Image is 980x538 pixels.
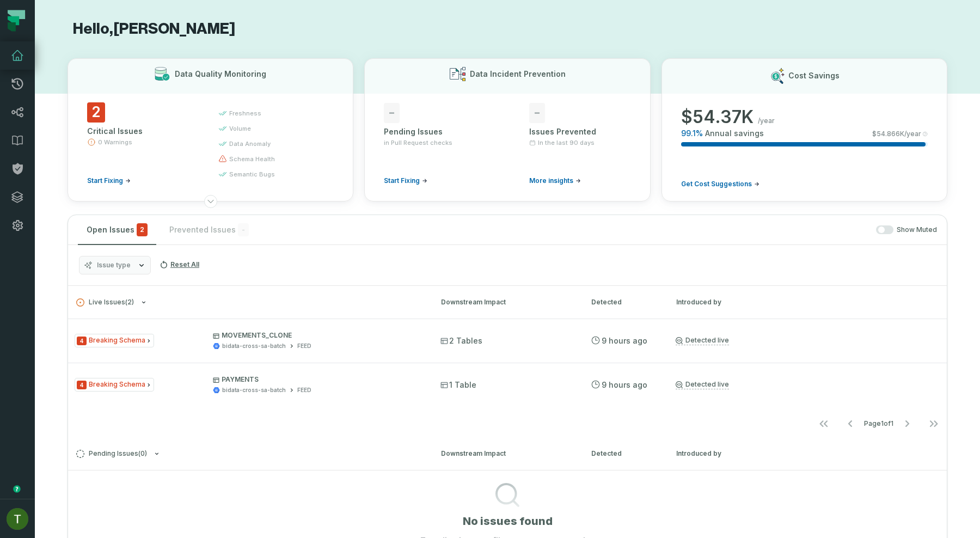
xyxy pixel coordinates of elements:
[384,176,420,185] span: Start Fixing
[384,176,427,185] a: Start Fixing
[788,70,840,81] h3: Cost Savings
[98,138,132,146] span: 0 Warnings
[213,331,421,340] p: MOVEMENTS_CLONE
[529,126,631,137] div: Issues Prevented
[155,256,204,273] button: Reset All
[262,225,937,235] div: Show Muted
[463,513,553,529] h1: No issues found
[78,215,156,244] button: Open Issues
[384,138,452,147] span: in Pull Request checks
[7,508,28,530] img: avatar of Tomer Galun
[77,337,87,345] span: Severity
[681,128,703,139] span: 99.1 %
[602,336,647,345] relative-time: Aug 14, 2025, 1:15 AM GMT+3
[591,297,657,307] div: Detected
[229,155,275,163] span: schema health
[87,102,105,123] span: 2
[297,386,311,394] div: FEED
[68,319,947,437] div: Live Issues(2)
[921,413,947,435] button: Go to last page
[811,413,947,435] ul: Page 1 of 1
[676,380,729,389] a: Detected live
[229,124,251,133] span: volume
[602,380,647,389] relative-time: Aug 14, 2025, 1:15 AM GMT+3
[68,20,947,39] h1: Hello, [PERSON_NAME]
[441,449,572,458] div: Downstream Impact
[364,58,650,201] button: Data Incident Prevention-Pending Issuesin Pull Request checksStart Fixing-Issues PreventedIn the ...
[529,103,545,123] span: -
[76,450,421,458] button: Pending Issues(0)
[222,342,286,350] div: bidata-cross-sa-batch
[894,413,920,435] button: Go to next page
[137,223,148,236] span: critical issues and errors combined
[529,176,573,185] span: More insights
[75,378,154,392] span: Issue Type
[76,298,421,307] button: Live Issues(2)
[213,375,421,384] p: PAYMENTS
[758,117,775,125] span: /year
[811,413,837,435] button: Go to first page
[12,484,22,494] div: Tooltip anchor
[676,449,939,458] div: Introduced by
[77,381,87,389] span: Severity
[222,386,286,394] div: bidata-cross-sa-batch
[384,126,486,137] div: Pending Issues
[79,256,151,274] button: Issue type
[229,109,261,118] span: freshness
[591,449,657,458] div: Detected
[705,128,764,139] span: Annual savings
[297,342,311,350] div: FEED
[440,380,476,390] span: 1 Table
[872,130,921,138] span: $ 54.866K /year
[529,176,581,185] a: More insights
[76,450,147,458] span: Pending Issues ( 0 )
[384,103,400,123] span: -
[68,58,353,201] button: Data Quality Monitoring2Critical Issues0 WarningsStart Fixingfreshnessvolumedata anomalyschema he...
[661,58,947,201] button: Cost Savings$54.37K/year99.1%Annual savings$54.866K/yearGet Cost Suggestions
[76,298,134,307] span: Live Issues ( 2 )
[87,176,131,185] a: Start Fixing
[441,297,572,307] div: Downstream Impact
[676,336,729,345] a: Detected live
[681,180,752,188] span: Get Cost Suggestions
[229,170,275,179] span: semantic bugs
[837,413,863,435] button: Go to previous page
[229,139,271,148] span: data anomaly
[538,138,595,147] span: In the last 90 days
[470,69,566,80] h3: Data Incident Prevention
[68,413,947,435] nav: pagination
[87,176,123,185] span: Start Fixing
[87,126,199,137] div: Critical Issues
[97,261,131,270] span: Issue type
[681,106,754,128] span: $ 54.37K
[676,297,939,307] div: Introduced by
[75,334,154,347] span: Issue Type
[681,180,759,188] a: Get Cost Suggestions
[175,69,266,80] h3: Data Quality Monitoring
[440,335,482,346] span: 2 Tables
